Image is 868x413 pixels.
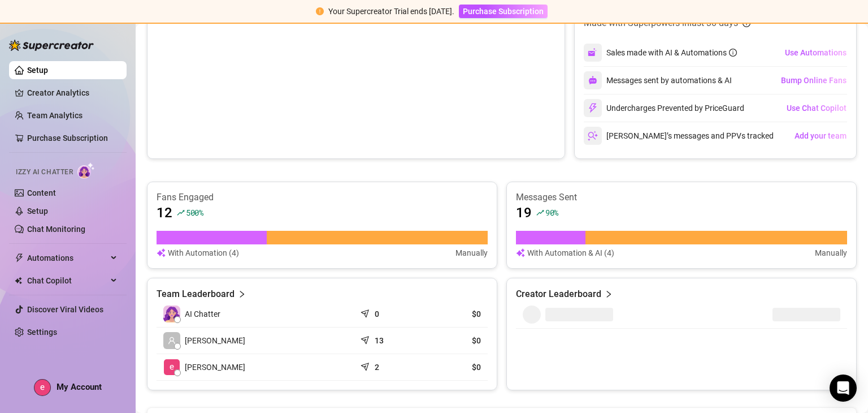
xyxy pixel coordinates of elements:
[168,337,176,345] span: user
[785,48,847,57] span: Use Automations
[316,7,324,15] span: exclamation-circle
[516,191,847,204] article: Messages Sent
[605,287,613,301] span: right
[795,131,847,140] span: Add your team
[361,307,372,318] span: send
[584,71,732,89] div: Messages sent by automations & AI
[77,162,95,179] img: AI Chatter
[588,48,598,58] img: svg%3e
[163,306,180,322] img: izzy-ai-chatter-avatar-DDCN_rTZ.svg
[428,362,481,373] article: $0
[428,335,481,346] article: $0
[27,84,118,102] a: Creator Analytics
[787,104,847,113] span: Use Chat Copilot
[27,134,108,143] a: Purchase Subscription
[780,71,847,89] button: Bump Online Fans
[606,46,737,59] div: Sales made with AI & Automations
[794,127,847,145] button: Add your team
[584,127,774,145] div: [PERSON_NAME]’s messages and PPVs tracked
[361,360,372,371] span: send
[168,247,239,259] article: With Automation (4)
[27,305,103,314] a: Discover Viral Videos
[784,44,847,62] button: Use Automations
[186,207,203,218] span: 500 %
[185,308,220,320] span: AI Chatter
[164,359,180,375] img: emmie bunnie
[455,247,488,259] article: Manually
[27,111,83,120] a: Team Analytics
[781,76,847,85] span: Bump Online Fans
[588,103,598,113] img: svg%3e
[375,362,379,373] article: 2
[57,382,102,392] span: My Account
[15,253,24,263] span: thunderbolt
[185,361,245,373] span: [PERSON_NAME]
[729,49,737,57] span: info-circle
[16,167,73,178] span: Izzy AI Chatter
[588,76,597,85] img: svg%3e
[9,40,94,51] img: logo-BBDzfeDw.svg
[527,247,614,259] article: With Automation & AI (4)
[27,225,85,234] a: Chat Monitoring
[157,191,488,204] article: Fans Engaged
[584,99,744,117] div: Undercharges Prevented by PriceGuard
[463,7,544,16] span: Purchase Subscription
[157,204,172,222] article: 12
[375,335,384,346] article: 13
[428,308,481,320] article: $0
[545,207,558,218] span: 90 %
[536,209,544,217] span: rise
[27,272,107,290] span: Chat Copilot
[516,247,525,259] img: svg%3e
[815,247,847,259] article: Manually
[459,7,548,16] a: Purchase Subscription
[516,287,601,301] article: Creator Leaderboard
[34,380,50,395] img: ACg8ocK7Uf2dYUC04IGH_x601bxJWRX_SL5e4btFVq_6p4rZM36JaQ=s96-c
[459,5,548,18] button: Purchase Subscription
[27,206,48,216] a: Setup
[27,328,57,337] a: Settings
[177,209,185,217] span: rise
[238,287,246,301] span: right
[361,333,372,345] span: send
[588,131,598,141] img: svg%3e
[328,7,454,16] span: Your Supercreator Trial ends [DATE].
[157,287,235,301] article: Team Leaderboard
[157,247,166,259] img: svg%3e
[27,249,107,267] span: Automations
[375,308,379,320] article: 0
[15,277,22,285] img: Chat Copilot
[786,99,847,117] button: Use Chat Copilot
[27,66,48,75] a: Setup
[516,204,532,222] article: 19
[27,188,56,197] a: Content
[185,334,245,347] span: [PERSON_NAME]
[830,375,857,402] div: Open Intercom Messenger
